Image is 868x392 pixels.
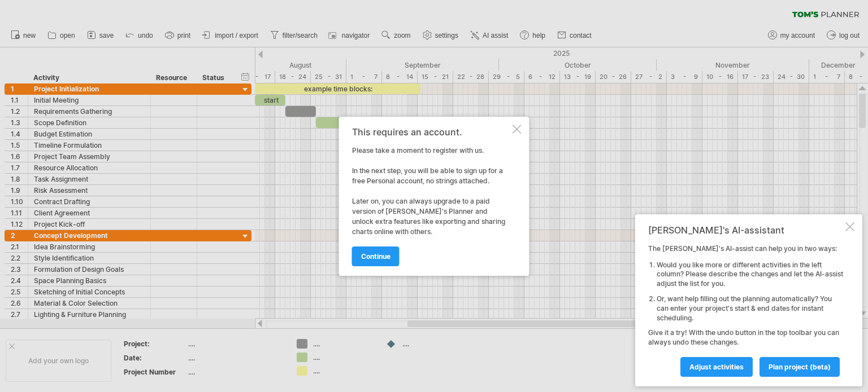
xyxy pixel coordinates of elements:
[352,127,510,137] div: This requires an account.
[352,127,510,266] div: Please take a moment to register with us. In the next step, you will be able to sign up for a fre...
[361,252,390,261] span: continue
[657,294,843,323] li: Or, want help filling out the planning automatically? You can enter your project's start & end da...
[689,363,744,371] span: Adjust activities
[648,244,843,376] div: The [PERSON_NAME]'s AI-assist can help you in two ways: Give it a try! With the undo button in th...
[657,261,843,289] li: Would you like more or different activities in the left column? Please describe the changes and l...
[352,246,400,266] a: continue
[680,357,753,377] a: Adjust activities
[759,357,840,377] a: plan project (beta)
[648,224,843,236] div: [PERSON_NAME]'s AI-assistant
[769,363,831,371] span: plan project (beta)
